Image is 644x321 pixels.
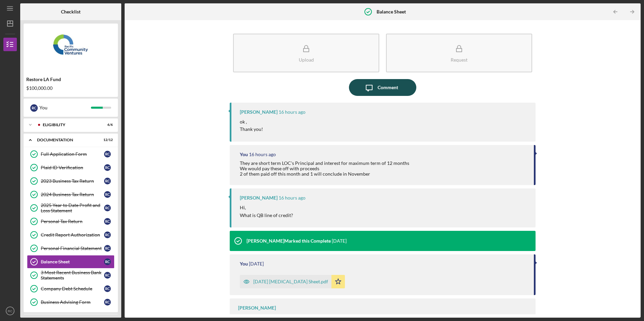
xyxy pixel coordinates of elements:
b: Balance Sheet [377,9,406,14]
time: 2025-09-26 01:45 [279,109,305,115]
div: 2024 Business Tax Return [41,192,104,197]
time: 2025-09-22 22:08 [249,261,264,266]
div: Company Debt Schedule [41,286,104,291]
p: What is QB line of credit? [240,212,293,219]
div: R C [104,191,111,198]
a: Plaid ID VerificationRC [27,161,115,174]
div: 6 / 6 [101,123,113,127]
div: [PERSON_NAME] Marked this Complete [247,238,331,244]
time: 2025-09-26 01:43 [249,152,276,157]
div: [PERSON_NAME] [240,195,278,201]
div: Personal Tax Return [41,219,104,224]
div: R C [104,245,111,252]
a: Personal Financial StatementRC [27,242,115,255]
div: R C [104,151,111,157]
a: 3 Most Recent Business Bank StatementsRC [27,269,115,282]
div: 3 Most Recent Business Bank Statements [41,270,104,281]
p: Thank you! [240,126,263,133]
img: Product logo [24,27,118,67]
div: Documentation [37,138,96,142]
div: R C [104,231,111,238]
div: R C [104,178,111,184]
p: Hi, [240,204,293,211]
div: They are short term LOC's Principal and interest for maximum term of 12 months We would pay these... [240,160,409,177]
button: Comment [349,79,416,96]
div: [PERSON_NAME] [238,305,276,311]
div: Please attach a current balance sheet for your business. [238,314,353,319]
a: 2025 Year to Date Profit and Loss StatementRC [27,201,115,215]
time: 2025-09-22 22:52 [332,238,347,244]
div: Plaid ID Verification [41,165,104,170]
div: Request [451,57,468,62]
div: R C [104,299,111,306]
div: R C [104,258,111,265]
button: [DATE] [MEDICAL_DATA] Sheet.pdf [240,275,345,288]
div: 2023 Business Tax Return [41,178,104,184]
div: 2025 Year to Date Profit and Loss Statement [41,203,104,213]
div: $100,000.00 [26,85,115,91]
a: 2023 Business Tax ReturnRC [27,174,115,188]
div: Personal Financial Statement [41,246,104,251]
button: Upload [233,34,379,72]
div: Balance Sheet [41,259,104,264]
div: You [240,261,248,266]
text: RC [8,309,12,313]
div: R C [104,205,111,211]
a: Business Advising FormRC [27,295,115,309]
div: R C [30,104,38,112]
div: Full Application Form [41,151,104,157]
div: Credit Report Authorization [41,232,104,238]
a: Company Debt ScheduleRC [27,282,115,295]
time: 2025-09-26 01:20 [279,195,305,201]
div: [DATE] [MEDICAL_DATA] Sheet.pdf [253,279,328,284]
div: 12 / 12 [101,138,113,142]
a: Credit Report AuthorizationRC [27,228,115,242]
div: Restore LA Fund [26,77,115,82]
div: You [39,102,91,113]
div: Eligibility [43,123,96,127]
b: Checklist [61,9,80,14]
div: R C [104,218,111,225]
div: Comment [378,79,398,96]
a: 2024 Business Tax ReturnRC [27,188,115,201]
div: Upload [299,57,314,62]
div: [PERSON_NAME] [240,109,278,115]
button: RC [3,304,17,318]
a: Personal Tax ReturnRC [27,215,115,228]
div: Business Advising Form [41,299,104,305]
div: You [240,152,248,157]
div: R C [104,285,111,292]
div: R C [104,272,111,279]
p: ok , [240,118,263,126]
button: Request [386,34,532,72]
a: Full Application FormRC [27,147,115,161]
a: Balance SheetRC [27,255,115,269]
div: R C [104,164,111,171]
